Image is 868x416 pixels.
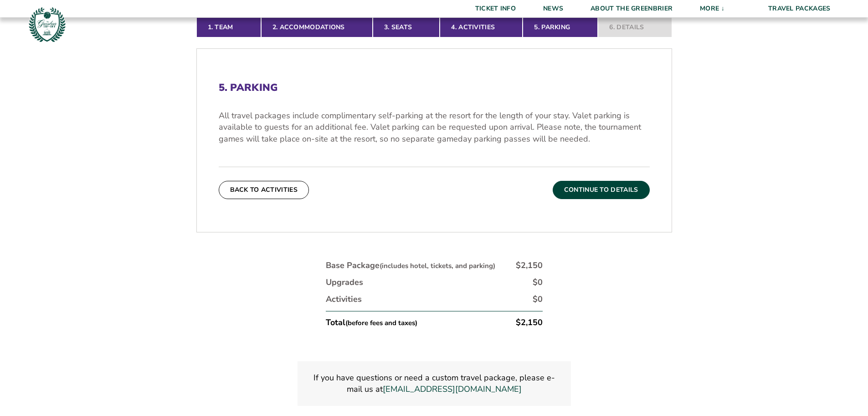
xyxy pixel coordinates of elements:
[440,17,523,37] a: 4. Activities
[516,317,543,328] div: $2,150
[533,277,543,288] div: $0
[261,17,373,37] a: 2. Accommodations
[326,317,417,328] div: Total
[533,294,543,305] div: $0
[326,294,362,305] div: Activities
[373,17,440,37] a: 3. Seats
[380,261,495,270] small: (includes hotel, tickets, and parking)
[196,17,261,37] a: 1. Team
[308,372,560,395] p: If you have questions or need a custom travel package, please e-mail us at
[516,260,543,271] div: $2,150
[219,110,650,145] p: All travel packages include complimentary self-parking at the resort for the length of your stay....
[383,384,522,395] a: Link greenbriertipoff@intersport.global
[345,318,417,327] small: (before fees and taxes)
[326,260,495,271] div: Base Package
[553,181,650,199] button: Continue To Details
[219,181,309,199] button: Back To Activities
[219,82,650,94] h2: 5. Parking
[326,277,363,288] div: Upgrades
[27,5,67,44] img: Greenbrier Tip-Off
